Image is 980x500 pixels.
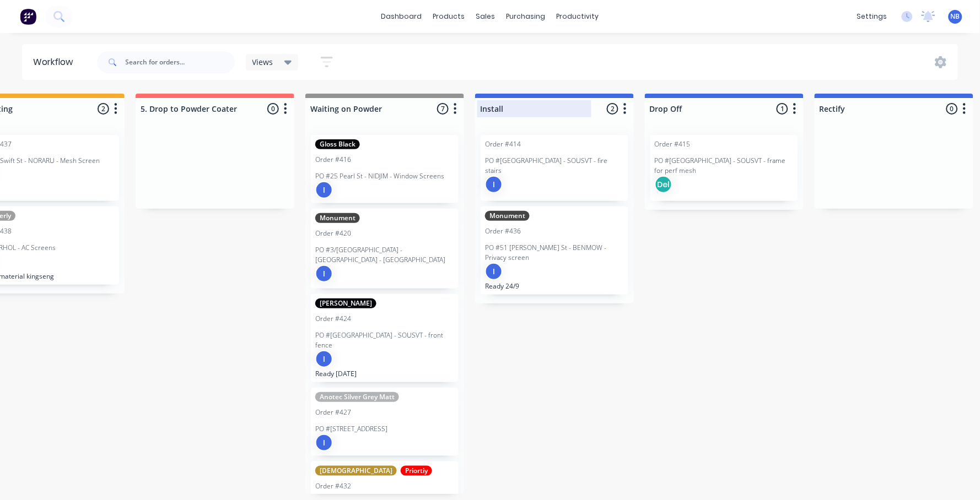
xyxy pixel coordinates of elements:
span: Views [252,56,273,68]
div: Order #432 [315,481,351,491]
div: Anotec Silver Grey MattOrder #427PO #[STREET_ADDRESS]I [311,388,459,456]
div: Anotec Silver Grey Matt [315,392,399,402]
div: Workflow [33,56,78,69]
div: Gloss BlackOrder #416PO #25 Pearl St - NIDJIM - Window ScreensI [311,135,459,203]
div: [PERSON_NAME]Order #424PO #[GEOGRAPHIC_DATA] - SOUSVT - front fenceIReady [DATE] [311,294,459,382]
div: settings [852,8,893,25]
img: Factory [20,8,36,25]
div: Order #420 [315,229,351,238]
div: Gloss Black [315,139,360,149]
div: Order #414 [485,139,521,149]
input: Search for orders... [126,51,235,73]
div: [DEMOGRAPHIC_DATA] [315,466,397,476]
p: PO #25 Pearl St - NIDJIM - Window Screens [315,171,444,181]
span: NB [951,12,960,21]
div: MonumentOrder #420PO #3/[GEOGRAPHIC_DATA] - [GEOGRAPHIC_DATA] - [GEOGRAPHIC_DATA]I [311,209,459,289]
div: Order #427 [315,407,351,417]
div: I [315,181,333,199]
div: Order #414PO #[GEOGRAPHIC_DATA] - SOUSVT - fire stairsI [481,135,628,201]
p: PO #[GEOGRAPHIC_DATA] - SOUSVT - frame for perf mesh [655,156,794,176]
div: Priortiy [401,466,432,476]
div: I [485,263,503,280]
div: I [485,176,503,193]
p: Ready 24/9 [485,282,624,290]
div: Order #415PO #[GEOGRAPHIC_DATA] - SOUSVT - frame for perf meshDel [650,135,798,201]
div: Order #416 [315,155,351,165]
div: Monument [315,213,360,223]
div: I [315,434,333,452]
a: dashboard [376,8,428,25]
p: Ready [DATE] [315,369,454,378]
div: [PERSON_NAME] [315,298,376,308]
p: PO #[GEOGRAPHIC_DATA] - SOUSVT - fire stairs [485,156,624,176]
div: Del [655,176,672,193]
p: PO #51 [PERSON_NAME] St - BENMOW - Privacy screen [485,243,624,263]
p: PO #3/[GEOGRAPHIC_DATA] - [GEOGRAPHIC_DATA] - [GEOGRAPHIC_DATA] [315,245,454,265]
div: Order #436 [485,226,521,236]
div: Order #415 [655,139,691,149]
div: products [428,8,471,25]
p: PO #[GEOGRAPHIC_DATA] - SOUSVT - front fence [315,330,454,350]
div: productivity [551,8,605,25]
div: I [315,265,333,282]
p: PO #[STREET_ADDRESS] [315,424,387,434]
div: Order #424 [315,314,351,324]
div: I [315,350,333,368]
div: Monument [485,211,530,221]
div: MonumentOrder #436PO #51 [PERSON_NAME] St - BENMOW - Privacy screenIReady 24/9 [481,206,628,295]
div: sales [471,8,501,25]
div: purchasing [501,8,551,25]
